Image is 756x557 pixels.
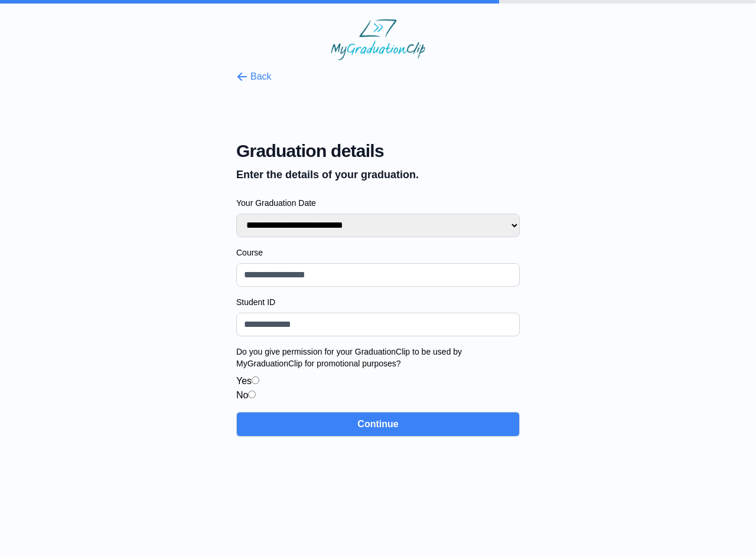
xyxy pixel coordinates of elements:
label: Student ID [236,296,520,308]
label: Course [236,247,520,258]
span: Graduation details [236,140,520,162]
label: Do you give permission for your GraduationClip to be used by MyGraduationClip for promotional pur... [236,346,520,369]
img: MyGraduationClip [331,19,425,60]
p: Enter the details of your graduation. [236,166,520,183]
button: Back [236,70,272,84]
label: Yes [236,376,252,386]
label: No [236,390,248,400]
button: Continue [236,412,520,437]
label: Your Graduation Date [236,197,520,209]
